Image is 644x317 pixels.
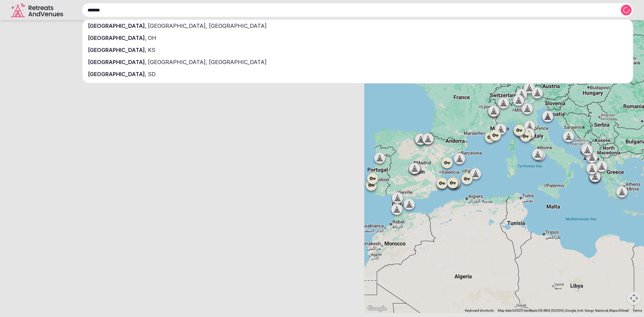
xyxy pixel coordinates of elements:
[83,56,633,68] div: ,
[83,20,633,32] div: ,
[83,44,633,56] div: ,
[88,71,145,77] span: [GEOGRAPHIC_DATA]
[147,22,267,29] span: [GEOGRAPHIC_DATA], [GEOGRAPHIC_DATA]
[88,35,145,41] span: [GEOGRAPHIC_DATA]
[88,22,145,29] span: [GEOGRAPHIC_DATA]
[147,59,267,65] span: [GEOGRAPHIC_DATA], [GEOGRAPHIC_DATA]
[147,35,156,41] span: OH
[147,47,155,53] span: KS
[88,47,145,53] span: [GEOGRAPHIC_DATA]
[83,32,633,44] div: ,
[83,68,633,80] div: ,
[147,71,156,77] span: SD
[88,59,145,65] span: [GEOGRAPHIC_DATA]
